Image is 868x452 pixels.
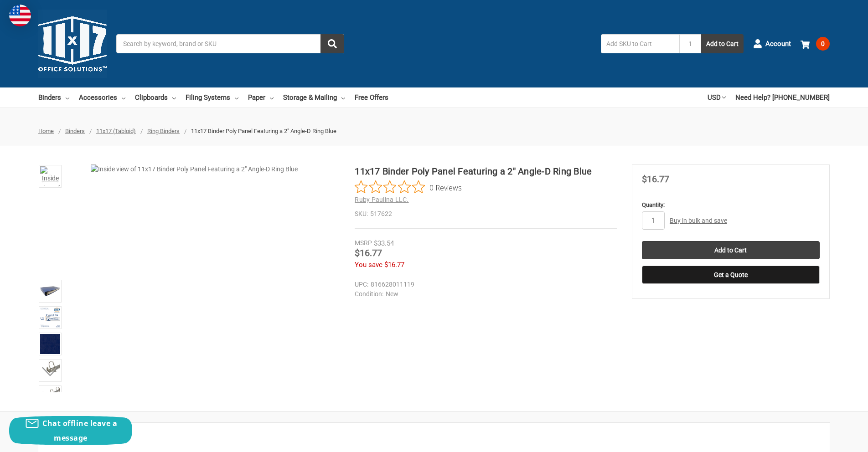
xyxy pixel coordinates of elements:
[384,261,404,269] span: $16.77
[708,87,726,108] a: USD
[38,87,69,108] a: Binders
[40,360,60,374] img: Closeup of Ring Metal 2" Angle-D
[40,308,60,328] img: Illustration of Spine 11x17 Binder 2" Poly
[642,174,669,185] span: $16.77
[355,209,617,219] dd: 517622
[79,87,125,108] a: Accessories
[355,247,382,258] span: $16.77
[765,39,791,49] span: Account
[355,280,613,289] dd: 816628011119
[355,196,408,203] a: Ruby Paulina LLC.
[355,280,368,289] dt: UPC:
[374,239,394,247] span: $33.54
[735,87,830,108] a: Need Help? [PHONE_NUMBER]
[65,128,85,134] a: Binders
[670,217,727,224] a: Buy in bulk and save
[36,362,64,380] button: Next
[9,416,132,445] button: Chat offline leave a message
[40,281,60,301] img: 11x17 Binder Poly Panel Featuring a 2" Angle-D Ring Blue with paper
[135,87,176,108] a: Clipboards
[642,200,820,210] label: Quantity:
[40,334,60,354] img: Swatch of Dark Blue Poly
[186,87,238,108] a: Filing Systems
[642,241,820,259] input: Add to Cart
[96,128,136,134] a: 11x17 (Tabloid)
[38,128,54,134] a: Home
[355,180,462,194] button: Rated 0 out of 5 stars from 0 reviews. Jump to reviews.
[38,10,107,78] img: 11x17.com
[36,169,64,187] button: Previous
[816,37,830,51] span: 0
[91,164,319,392] img: Inside view of 11x17 Binder Poly Panel Featuring a 2" Angle-D Ring Blue
[40,166,60,186] img: Inside view of 11x17 Binder Poly Panel Featuring a 2" Angle-D Ring Blue
[42,418,117,443] span: Chat offline leave a message
[355,289,613,299] dd: New
[248,87,274,108] a: Paper
[147,128,180,134] a: Ring Binders
[48,432,820,446] h2: Description
[355,87,388,108] a: Free Offers
[642,266,820,284] button: Get a Quote
[191,128,336,134] span: 11x17 Binder Poly Panel Featuring a 2" Angle-D Ring Blue
[601,34,679,53] input: Add SKU to Cart
[116,34,344,53] input: Search by keyword, brand or SKU
[283,87,345,108] a: Storage & Mailing
[355,238,372,248] div: MSRP
[429,180,462,194] span: 0 Reviews
[9,5,31,26] img: duty and tax information for United States
[355,289,383,299] dt: Condition:
[40,387,60,400] img: 2" Angle-D Ring
[701,34,744,53] button: Add to Cart
[801,32,830,56] a: 0
[753,32,791,56] a: Account
[355,209,368,219] dt: SKU:
[355,164,617,178] h1: 11x17 Binder Poly Panel Featuring a 2" Angle-D Ring Blue
[355,261,382,269] span: You save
